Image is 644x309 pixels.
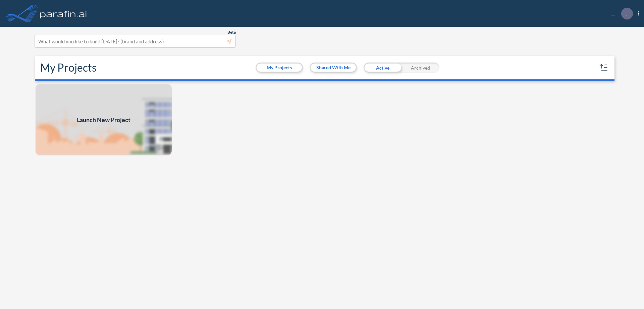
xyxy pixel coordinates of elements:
[35,83,172,156] a: Launch New Project
[401,63,439,73] div: Archived
[311,64,356,72] button: Shared With Me
[227,30,236,35] span: Beta
[257,64,302,72] button: My Projects
[601,8,639,20] div: ...
[35,83,172,156] img: add
[364,63,401,73] div: Active
[39,7,88,20] img: logo
[598,62,609,73] button: sort
[626,10,628,16] p: .
[77,115,130,124] span: Launch New Project
[40,61,97,74] h2: My Projects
